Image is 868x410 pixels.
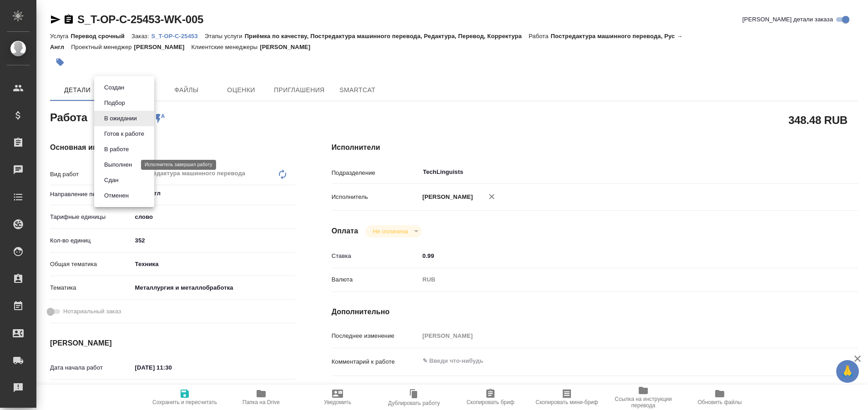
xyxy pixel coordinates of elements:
button: Отменен [101,191,131,201]
button: Выполнен [101,160,135,170]
button: В ожидании [101,114,140,123]
button: Сдан [101,175,121,185]
button: Подбор [101,98,128,108]
button: В работе [101,144,131,154]
button: Готов к работе [101,129,147,139]
button: Создан [101,83,127,93]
